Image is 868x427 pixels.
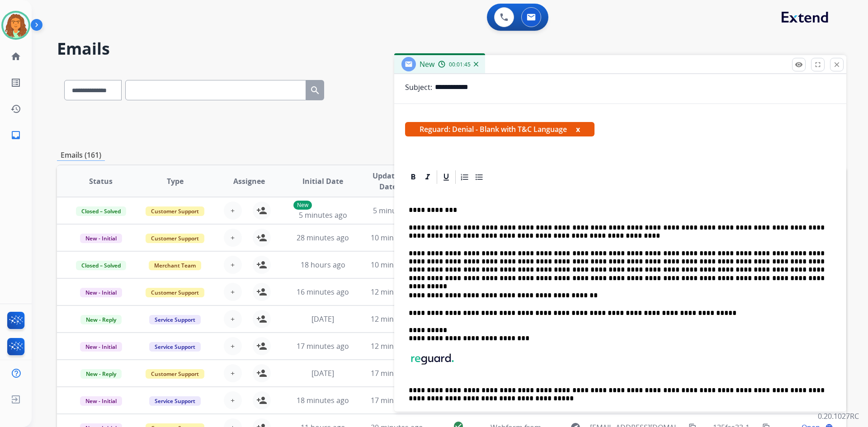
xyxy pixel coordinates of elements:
[233,176,265,187] span: Assignee
[301,260,345,270] span: 18 hours ago
[224,229,242,247] button: +
[231,314,235,324] span: +
[311,368,334,378] span: [DATE]
[371,233,423,243] span: 10 minutes ago
[57,40,846,58] h2: Emails
[89,176,113,187] span: Status
[256,395,267,406] mat-icon: person_add
[231,205,235,216] span: +
[472,170,486,184] div: Bullet List
[80,342,122,352] span: New - Initial
[149,315,201,324] span: Service Support
[293,201,312,210] p: New
[224,364,242,382] button: +
[224,391,242,409] button: +
[371,287,423,297] span: 12 minutes ago
[256,368,267,379] mat-icon: person_add
[146,234,204,243] span: Customer Support
[256,259,267,270] mat-icon: person_add
[256,205,267,216] mat-icon: person_add
[299,210,347,220] span: 5 minutes ago
[224,310,242,328] button: +
[10,77,21,88] mat-icon: list_alt
[373,206,421,216] span: 5 minutes ago
[231,395,235,406] span: +
[256,286,267,297] mat-icon: person_add
[231,232,235,243] span: +
[405,122,594,136] span: Reguard: Denial - Blank with T&C Language
[256,341,267,352] mat-icon: person_add
[302,176,343,187] span: Initial Date
[310,85,321,96] mat-icon: search
[297,395,349,405] span: 18 minutes ago
[231,341,235,352] span: +
[449,61,471,68] span: 00:01:45
[231,259,235,270] span: +
[76,261,126,270] span: Closed – Solved
[149,342,201,352] span: Service Support
[224,283,242,301] button: +
[149,396,201,406] span: Service Support
[405,82,432,93] p: Subject:
[231,286,235,297] span: +
[80,234,122,243] span: New - Initial
[371,341,423,351] span: 12 minutes ago
[297,287,349,297] span: 16 minutes ago
[371,260,423,270] span: 10 minutes ago
[814,61,822,69] mat-icon: fullscreen
[224,337,242,355] button: +
[795,61,803,69] mat-icon: remove_red_eye
[167,176,184,187] span: Type
[80,369,122,379] span: New - Reply
[297,341,349,351] span: 17 minutes ago
[149,261,201,270] span: Merchant Team
[146,288,204,297] span: Customer Support
[10,103,21,114] mat-icon: history
[368,170,409,192] span: Updated Date
[311,314,334,324] span: [DATE]
[146,369,204,379] span: Customer Support
[224,202,242,220] button: +
[297,233,349,243] span: 28 minutes ago
[371,395,423,405] span: 17 minutes ago
[256,314,267,324] mat-icon: person_add
[439,170,453,184] div: Underline
[231,368,235,379] span: +
[3,13,28,38] img: avatar
[406,170,420,184] div: Bold
[57,150,105,161] p: Emails (161)
[818,411,859,422] p: 0.20.1027RC
[10,130,21,141] mat-icon: inbox
[80,396,122,406] span: New - Initial
[576,124,580,135] button: x
[256,232,267,243] mat-icon: person_add
[76,206,126,216] span: Closed – Solved
[421,170,434,184] div: Italic
[80,288,122,297] span: New - Initial
[146,206,204,216] span: Customer Support
[10,51,21,62] mat-icon: home
[371,368,423,378] span: 17 minutes ago
[833,61,841,69] mat-icon: close
[371,314,423,324] span: 12 minutes ago
[224,256,242,274] button: +
[458,170,472,184] div: Ordered List
[420,59,434,69] span: New
[80,315,122,324] span: New - Reply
